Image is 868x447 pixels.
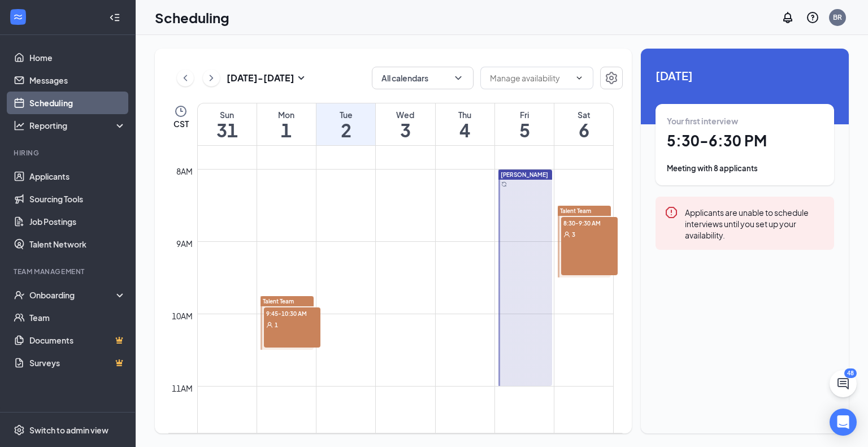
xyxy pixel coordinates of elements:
[29,424,108,436] div: Switch to admin view
[667,163,823,174] div: Meeting with 8 applicants
[436,120,494,140] h1: 4
[495,103,554,145] a: September 5, 2025
[554,109,613,120] div: Sat
[665,206,678,219] svg: Error
[495,109,554,120] div: Fri
[29,165,126,188] a: Applicants
[198,109,257,120] div: Sun
[14,267,124,276] div: Team Management
[453,72,464,84] svg: ChevronDown
[294,71,308,85] svg: SmallChevronDown
[227,72,294,84] h3: [DATE] - [DATE]
[554,120,613,140] h1: 6
[436,109,494,120] div: Thu
[561,217,618,228] span: 8:30-9:30 AM
[14,424,25,436] svg: Settings
[572,231,575,238] span: 3
[257,109,316,120] div: Mon
[29,306,126,329] a: Team
[656,67,834,84] span: [DATE]
[263,298,294,305] span: Talent Team
[29,329,126,351] a: DocumentsCrown
[495,120,554,140] h1: 5
[14,289,25,301] svg: UserCheck
[264,307,320,319] span: 9:45-10:30 AM
[14,148,124,158] div: Hiring
[600,67,623,89] button: Settings
[180,71,191,85] svg: ChevronLeft
[29,351,126,374] a: SurveysCrown
[667,131,823,150] h1: 5:30 - 6:30 PM
[29,233,126,255] a: Talent Network
[833,12,842,22] div: BR
[266,322,273,328] svg: User
[781,11,795,24] svg: Notifications
[174,165,195,177] div: 8am
[605,71,618,85] svg: Settings
[170,310,195,322] div: 10am
[667,115,823,127] div: Your first interview
[316,109,375,120] div: Tue
[257,103,316,145] a: September 1, 2025
[560,207,591,214] span: Talent Team
[198,103,257,145] a: August 31, 2025
[376,103,435,145] a: September 3, 2025
[14,120,25,131] svg: Analysis
[830,370,857,397] button: ChatActive
[490,72,570,84] input: Manage availability
[170,382,195,394] div: 11am
[109,12,120,23] svg: Collapse
[830,409,857,436] div: Open Intercom Messenger
[806,11,819,24] svg: QuestionInfo
[316,103,375,145] a: September 2, 2025
[12,11,24,23] svg: WorkstreamLogo
[685,206,825,241] div: Applicants are unable to schedule interviews until you set up your availability.
[436,103,494,145] a: September 4, 2025
[173,118,189,129] span: CST
[198,120,257,140] h1: 31
[376,120,435,140] h1: 3
[177,70,194,86] button: ChevronLeft
[29,69,126,92] a: Messages
[29,188,126,210] a: Sourcing Tools
[29,46,126,69] a: Home
[206,71,217,85] svg: ChevronRight
[29,289,116,301] div: Onboarding
[376,109,435,120] div: Wed
[563,231,570,238] svg: User
[174,105,188,118] svg: Clock
[372,67,474,89] button: All calendarsChevronDown
[316,120,375,140] h1: 2
[554,103,613,145] a: September 6, 2025
[501,171,548,178] span: [PERSON_NAME]
[275,321,278,329] span: 1
[29,210,126,233] a: Job Postings
[257,120,316,140] h1: 1
[844,368,857,378] div: 48
[501,181,507,187] svg: Sync
[575,73,584,83] svg: ChevronDown
[29,120,127,131] div: Reporting
[203,70,220,86] button: ChevronRight
[29,92,126,114] a: Scheduling
[836,377,850,390] svg: ChatActive
[174,237,195,250] div: 9am
[155,8,229,27] h1: Scheduling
